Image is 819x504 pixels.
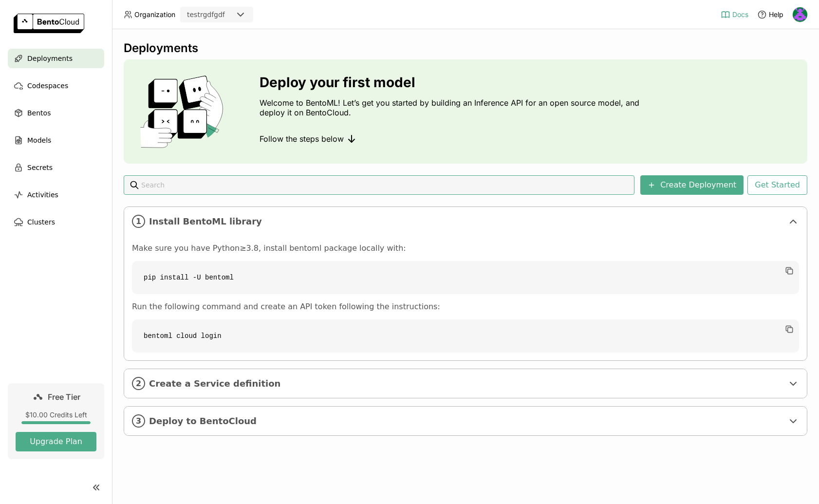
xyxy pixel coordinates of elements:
i: 2 [132,377,145,390]
div: 2Create a Service definition [124,369,807,398]
a: Activities [8,185,104,205]
h3: Deploy your first model [260,75,644,90]
a: Docs [721,10,748,19]
img: TEst TEst [793,7,807,22]
div: $10.00 Credits Left [16,411,96,419]
span: Clusters [27,216,55,228]
span: Docs [732,10,748,19]
a: Models [8,131,104,150]
i: 1 [132,215,145,228]
span: Install BentoML library [149,216,783,227]
a: Deployments [8,49,104,68]
a: Secrets [8,158,104,177]
span: Help [769,10,783,19]
span: Codespaces [27,80,68,92]
button: Upgrade Plan [16,432,96,451]
div: Help [757,10,783,19]
span: Organization [134,10,175,19]
div: Deployments [124,41,807,56]
button: Get Started [747,175,807,195]
img: logo [14,14,84,33]
a: Codespaces [8,76,104,95]
span: Activities [27,189,58,201]
div: testrgdfgdf [187,10,225,19]
a: Bentos [8,103,104,123]
input: Selected testrgdfgdf. [226,10,227,20]
p: Welcome to BentoML! Let’s get you started by building an Inference API for an open source model, ... [260,98,644,117]
span: Free Tier [48,392,80,402]
a: Clusters [8,212,104,232]
div: 3Deploy to BentoCloud [124,407,807,435]
i: 3 [132,414,145,428]
span: Create a Service definition [149,378,783,389]
span: Follow the steps below [260,134,344,144]
div: 1Install BentoML library [124,207,807,236]
p: Run the following command and create an API token following the instructions: [132,302,799,312]
img: cover onboarding [131,75,236,148]
span: Deploy to BentoCloud [149,416,783,427]
code: bentoml cloud login [132,319,799,353]
code: pip install -U bentoml [132,261,799,294]
span: Bentos [27,107,51,119]
input: Search [141,176,629,194]
span: Deployments [27,53,73,64]
a: Free Tier$10.00 Credits LeftUpgrade Plan [8,383,104,459]
p: Make sure you have Python≥3.8, install bentoml package locally with: [132,243,799,253]
span: Secrets [27,162,53,173]
span: Models [27,134,51,146]
button: Create Deployment [640,175,744,195]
